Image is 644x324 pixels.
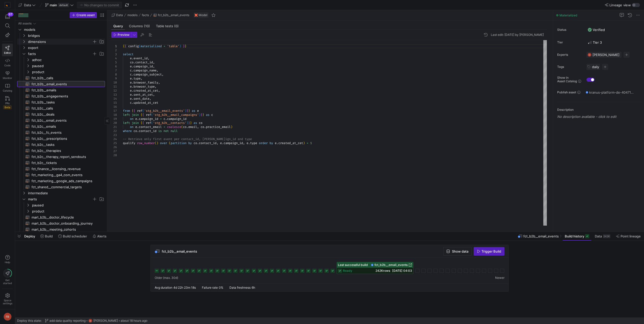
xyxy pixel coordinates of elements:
[133,101,158,105] span: updated_at_cet
[32,178,99,184] span: fct_marketing__google_ads_campaigns​​​​​​​​​​
[90,232,109,240] button: Alerts
[113,24,123,28] span: Query
[621,234,641,238] span: Point lineage
[589,90,634,94] span: kranus-platform-de-404712 / y42_data_main / fct_b2b__email_events
[111,85,117,89] div: 11
[133,64,153,68] span: campaign_id
[186,109,188,113] span: }
[133,93,153,97] span: sent_at_cet
[133,68,156,72] span: campaign_name
[593,232,613,240] button: Data242K
[32,142,99,148] span: fct_b2c__tasks​​​​​​​​​​
[132,121,139,125] span: join
[142,13,149,17] span: facts
[481,249,501,253] span: Trigger Build
[167,117,186,121] span: campaign_id
[565,234,584,238] span: Build history
[194,121,197,125] span: as
[3,76,12,79] span: Monitor
[111,109,117,113] div: 17
[133,72,162,76] span: campaign_subject
[2,94,13,111] a: PRsBeta
[17,99,105,105] div: Press SPACE to select this row.
[132,101,133,105] span: .
[153,113,199,117] span: 'stg_b2b__email_campaigns'
[111,93,117,97] div: 13
[17,87,105,93] a: fct_b2b__emails​​​​​​​​​​
[130,76,132,80] span: e
[557,76,577,83] span: Show in Asset Catalog
[202,113,204,117] span: }
[188,109,190,113] span: }
[151,113,153,117] span: (
[155,286,172,289] span: Avg duration
[111,68,117,72] div: 7
[158,13,189,17] span: fct_b2b__email_events
[32,136,99,142] span: fct_b2c__prescriptions​​​​​​​​​​
[192,109,195,113] span: as
[167,44,179,48] span: 'table'
[123,113,130,117] span: left
[392,269,412,273] span: [DATE] 04:03
[17,154,105,160] a: fct_b2c__therapy_report_sendouts​​​​​​​​​​
[586,26,606,33] button: VerifiedVerified
[17,226,105,232] a: mart_b2b__meeting_cohorts​​​​​​​​​​
[142,113,144,117] span: {
[24,27,104,33] span: models
[130,80,132,85] span: e
[28,190,104,196] span: intermediate
[371,263,412,267] a: fct_b2b__email_events
[183,44,185,48] span: }
[229,286,251,289] span: Data freshness
[141,113,142,117] span: {
[111,64,117,68] div: 6
[153,60,155,64] span: ,
[139,117,158,121] span: campaign_id
[4,64,11,67] span: Code
[443,247,472,256] button: Show data
[160,117,162,121] span: =
[123,121,130,125] span: left
[28,45,104,51] span: export
[17,220,105,226] a: mart_b2b__doctor_onboarding_journey​​​​​​​​​​
[559,13,577,17] span: Materialized
[28,39,92,45] span: dimensions
[142,121,144,125] span: {
[128,44,139,48] span: config
[142,109,144,113] span: (
[141,12,150,18] button: facts
[111,76,117,80] div: 9
[156,24,179,28] span: Table tests
[144,24,150,28] span: (10)
[603,234,610,238] div: 242K
[2,291,13,307] a: Spacesettings
[32,105,99,111] span: fct_b2c__calls​​​​​​​​​​
[123,52,133,56] span: select
[162,72,164,76] span: ,
[135,60,153,64] span: contact_id
[130,72,132,76] span: c
[97,234,106,238] span: Alerts
[5,102,10,105] span: PRs
[132,56,133,60] span: .
[17,123,105,129] a: fct_b2c__emails​​​​​​​​​​
[588,40,602,44] span: Tier 3
[4,261,11,264] span: Help
[158,89,160,93] span: ,
[63,234,87,238] span: Build scheduler
[111,56,117,60] div: 4
[32,184,99,190] span: fct_shared__commercial_targets​​​​​​​​​​
[56,232,89,240] button: Build scheduler
[58,3,69,7] span: default
[132,85,133,89] span: .
[111,89,117,93] div: 12
[132,68,133,72] span: .
[17,196,105,202] div: Press SPACE to select this row.
[149,97,151,101] span: ,
[127,13,138,17] span: models
[133,85,155,89] span: browser_type
[130,97,132,101] span: e
[146,113,151,117] span: ref
[17,142,105,148] a: fct_b2c__tasks​​​​​​​​​​
[153,64,155,68] span: ,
